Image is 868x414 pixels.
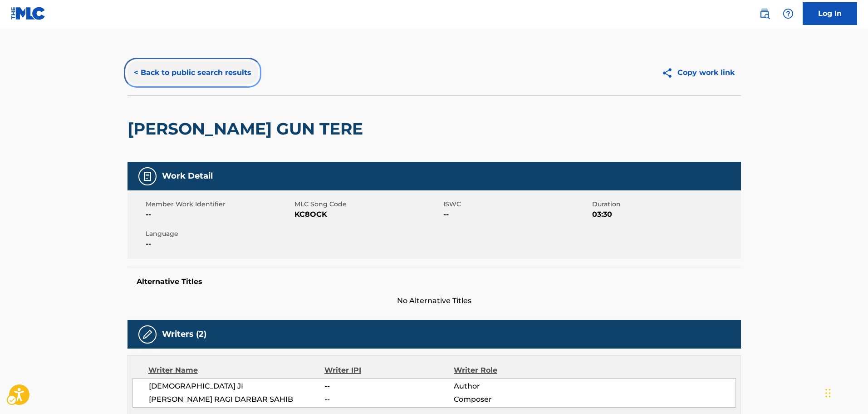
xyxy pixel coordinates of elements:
[128,119,368,139] h2: [PERSON_NAME] GUN TERE
[443,200,590,209] span: ISWC
[825,379,831,407] div: Drag
[148,365,325,376] div: Writer Name
[146,200,292,209] span: Member Work Identifier
[128,295,741,306] span: No Alternative Titles
[454,365,571,376] div: Writer Role
[823,370,868,414] div: Chat Widget
[662,67,677,79] img: Copy work link
[592,209,739,220] span: 03:30
[146,239,292,249] span: --
[142,329,153,340] img: Writers
[162,329,206,339] h5: Writers (2)
[454,394,571,405] span: Composer
[149,394,325,405] span: [PERSON_NAME] RAGI DARBAR SAHIB
[146,229,292,239] span: Language
[142,171,153,182] img: Work Detail
[783,8,794,19] img: help
[454,381,571,392] span: Author
[128,61,258,84] button: < Back to public search results
[137,277,732,286] h5: Alternative Titles
[149,381,325,392] span: [DEMOGRAPHIC_DATA] JI
[443,209,590,220] span: --
[759,8,770,19] img: search
[592,200,739,209] span: Duration
[146,209,292,220] span: --
[11,7,46,20] img: MLC Logo
[655,61,741,84] button: Copy work link
[162,171,213,181] h5: Work Detail
[324,365,454,376] div: Writer IPI
[803,2,857,25] a: Log In
[294,200,441,209] span: MLC Song Code
[823,370,868,414] iframe: Hubspot Iframe
[294,209,441,220] span: KC8OCK
[324,394,453,405] span: --
[324,381,453,392] span: --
